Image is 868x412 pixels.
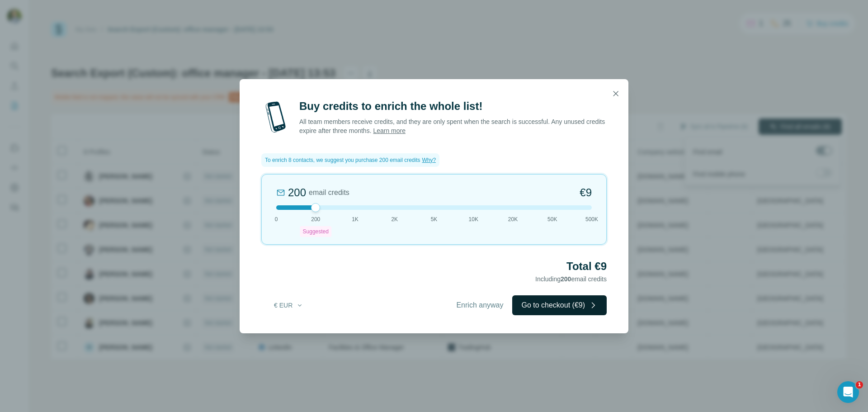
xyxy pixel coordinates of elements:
img: mobile-phone [261,99,290,135]
button: Enrich anyway [447,295,512,315]
span: 2K [391,215,398,223]
span: €9 [580,185,592,200]
button: € EUR [268,297,310,313]
span: 50K [547,215,557,223]
span: To enrich 8 contacts, we suggest you purchase 200 email credits [265,156,420,164]
span: 5K [431,215,438,223]
span: 10K [469,215,478,223]
h2: Total €9 [261,259,607,274]
div: Suggested [300,226,331,237]
span: 200 [311,215,320,223]
span: 1 [856,381,863,388]
span: 500K [585,215,598,223]
span: 200 [561,275,571,283]
span: email credits [309,187,349,198]
span: Enrich anyway [456,300,503,311]
button: Go to checkout (€9) [512,295,607,315]
span: 0 [275,215,278,223]
span: Why? [422,157,436,163]
div: 200 [288,185,306,200]
span: Including email credits [535,275,607,283]
iframe: Intercom live chat [837,381,859,403]
a: Learn more [373,127,406,134]
span: 20K [508,215,518,223]
span: 1K [352,215,359,223]
p: All team members receive credits, and they are only spent when the search is successful. Any unus... [299,117,607,135]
